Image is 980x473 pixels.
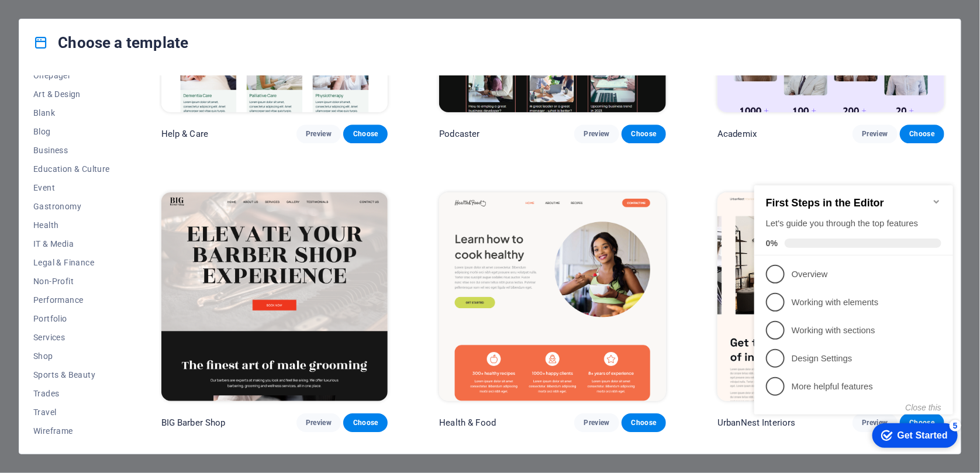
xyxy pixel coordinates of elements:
[42,128,182,140] p: Working with elements
[5,120,203,148] li: Working with elements
[33,253,110,272] button: Legal & Finance
[33,66,110,85] button: Onepager
[33,146,110,155] span: Business
[33,183,110,192] span: Event
[33,333,110,342] span: Services
[33,178,110,197] button: Event
[862,129,888,139] span: Preview
[33,422,110,440] button: Wireframe
[33,291,110,309] button: Performance
[574,413,619,432] button: Preview
[42,100,182,112] p: Overview
[5,148,203,176] li: Working with sections
[353,129,378,139] span: Choose
[439,192,666,401] img: Health & Food
[42,184,182,196] p: Design Settings
[16,29,192,41] h2: First Steps in the Editor
[5,204,203,232] li: More helpful features
[306,418,332,427] span: Preview
[33,408,110,417] span: Travel
[161,128,209,140] p: Help & Care
[200,251,212,263] div: 5
[33,389,110,398] span: Trades
[296,413,341,432] button: Preview
[33,141,110,160] button: Business
[353,418,378,427] span: Choose
[33,403,110,422] button: Travel
[33,33,188,52] h4: Choose a template
[33,202,110,211] span: Gastronomy
[33,216,110,234] button: Health
[33,314,110,323] span: Portfolio
[33,239,110,248] span: IT & Media
[584,129,609,139] span: Preview
[296,125,341,143] button: Preview
[161,417,226,429] p: BIG Barber Shop
[33,258,110,267] span: Legal & Finance
[717,128,757,140] p: Academix
[16,49,192,61] div: Let's guide you through the top features
[161,192,388,401] img: BIG Barber Shop
[33,71,110,80] span: Onepager
[33,309,110,328] button: Portfolio
[5,176,203,204] li: Design Settings
[33,426,110,436] span: Wireframe
[33,351,110,361] span: Shop
[574,125,619,143] button: Preview
[33,365,110,384] button: Sports & Beauty
[33,347,110,365] button: Shop
[33,272,110,291] button: Non-Profit
[717,417,796,429] p: UrbanNest Interiors
[182,29,192,38] div: Minimize checklist
[33,197,110,216] button: Gastronomy
[33,85,110,103] button: Art & Design
[33,108,110,118] span: Blank
[5,92,203,120] li: Overview
[33,127,110,136] span: Blog
[33,220,110,230] span: Health
[33,234,110,253] button: IT & Media
[622,125,666,143] button: Choose
[33,103,110,122] button: Blank
[33,384,110,403] button: Trades
[123,255,208,279] div: Get Started 5 items remaining, 0% complete
[909,129,935,139] span: Choose
[148,262,198,272] div: Get Started
[33,89,110,99] span: Art & Design
[343,125,388,143] button: Choose
[16,70,35,80] span: 0%
[156,234,192,244] button: Close this
[631,129,657,139] span: Choose
[306,129,332,139] span: Preview
[33,370,110,379] span: Sports & Beauty
[33,122,110,141] button: Blog
[853,125,897,143] button: Preview
[33,160,110,178] button: Education & Culture
[343,413,388,432] button: Choose
[33,164,110,174] span: Education & Culture
[717,192,944,401] img: UrbanNest Interiors
[439,128,479,140] p: Podcaster
[584,418,609,427] span: Preview
[33,328,110,347] button: Services
[33,295,110,305] span: Performance
[622,413,666,432] button: Choose
[631,418,657,427] span: Choose
[439,417,496,429] p: Health & Food
[33,277,110,286] span: Non-Profit
[42,212,182,225] p: More helpful features
[42,156,182,168] p: Working with sections
[900,125,944,143] button: Choose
